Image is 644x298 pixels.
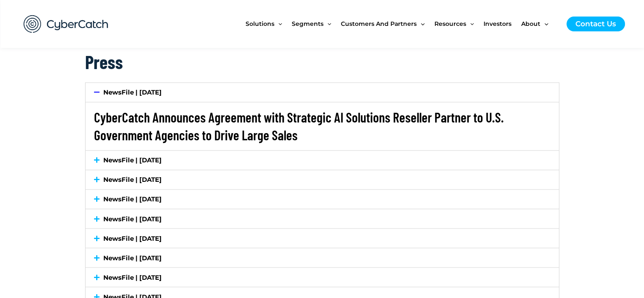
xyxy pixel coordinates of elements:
[85,50,559,74] h2: Press
[15,6,117,42] img: CyberCatch
[341,6,417,42] span: Customers and Partners
[540,6,548,42] span: Menu Toggle
[103,234,162,242] a: NewsFile | [DATE]
[103,214,162,223] a: NewsFile | [DATE]
[103,175,162,184] a: NewsFile | [DATE]
[466,6,474,42] span: Menu Toggle
[292,6,323,42] span: Segments
[246,6,274,42] span: Solutions
[103,195,162,203] a: NewsFile | [DATE]
[567,17,625,31] a: Contact Us
[103,88,162,96] a: NewsFile | [DATE]
[94,109,504,143] a: CyberCatch Announces Agreement with Strategic AI Solutions Reseller Partner to U.S. Government Ag...
[103,253,162,262] a: NewsFile | [DATE]
[274,6,282,42] span: Menu Toggle
[323,6,331,42] span: Menu Toggle
[246,6,558,42] nav: Site Navigation: New Main Menu
[103,273,162,281] a: NewsFile | [DATE]
[417,6,424,42] span: Menu Toggle
[434,6,466,42] span: Resources
[103,156,162,164] a: NewsFile | [DATE]
[484,6,511,42] span: Investors
[484,6,521,42] a: Investors
[521,6,540,42] span: About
